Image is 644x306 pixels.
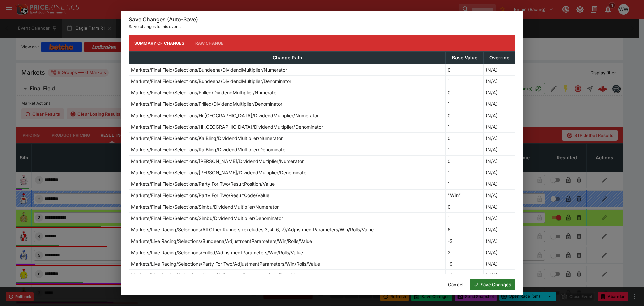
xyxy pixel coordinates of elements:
[131,192,269,199] p: Markets/Final Field/Selections/Party For Two/ResultCode/Value
[446,247,484,258] td: 2
[131,226,374,233] p: Markets/Live Racing/Selections/All Other Runners (excludes 3, 4, 6, 7)/AdjustmentParameters/Win/R...
[484,178,515,189] td: (N/A)
[190,35,229,51] button: Raw Change
[131,260,320,267] p: Markets/Live Racing/Selections/Party For Two/AdjustmentParameters/Win/Rolls/Value
[131,180,275,187] p: Markets/Final Field/Selections/Party For Two/ResultPosition/Value
[484,212,515,224] td: (N/A)
[131,100,282,107] p: Markets/Final Field/Selections/Frilled/DividendMultiplier/Denominator
[131,78,291,85] p: Markets/Final Field/Selections/Bundeena/DividendMultiplier/Denominator
[484,269,515,281] td: (N/A)
[484,258,515,269] td: (N/A)
[129,23,515,30] p: Save changes to this event.
[444,279,467,290] button: Cancel
[129,51,446,64] th: Change Path
[484,235,515,247] td: (N/A)
[446,132,484,144] td: 0
[446,144,484,155] td: 1
[446,212,484,224] td: 1
[131,135,283,142] p: Markets/Final Field/Selections/Ka Bling/DividendMultiplier/Numerator
[131,146,287,153] p: Markets/Final Field/Selections/Ka Bling/DividendMultiplier/Denominator
[131,272,304,279] p: Markets/Live Racing/Selections/Simbu/AdjustmentParameters/Win/Rolls/Value
[484,64,515,75] td: (N/A)
[484,167,515,178] td: (N/A)
[131,123,323,130] p: Markets/Final Field/Selections/Hi [GEOGRAPHIC_DATA]/DividendMultiplier/Denominator
[484,189,515,201] td: (N/A)
[131,158,304,165] p: Markets/Final Field/Selections/[PERSON_NAME]/DividendMultiplier/Numerator
[484,247,515,258] td: (N/A)
[484,201,515,212] td: (N/A)
[446,178,484,189] td: 1
[129,35,190,51] button: Summary of Changes
[470,279,515,290] button: Save Changes
[484,98,515,110] td: (N/A)
[484,132,515,144] td: (N/A)
[484,121,515,132] td: (N/A)
[446,110,484,121] td: 0
[446,269,484,281] td: -4
[131,112,319,119] p: Markets/Final Field/Selections/Hi [GEOGRAPHIC_DATA]/DividendMultiplier/Numerator
[131,237,312,245] p: Markets/Live Racing/Selections/Bundeena/AdjustmentParameters/Win/Rolls/Value
[484,224,515,235] td: (N/A)
[446,189,484,201] td: "Win"
[484,110,515,121] td: (N/A)
[446,51,484,64] th: Base Value
[484,51,515,64] th: Override
[131,66,287,73] p: Markets/Final Field/Selections/Bundeena/DividendMultiplier/Numerator
[446,98,484,110] td: 1
[131,89,278,96] p: Markets/Final Field/Selections/Frilled/DividendMultiplier/Numerator
[446,87,484,98] td: 0
[484,87,515,98] td: (N/A)
[446,64,484,75] td: 0
[131,169,308,176] p: Markets/Final Field/Selections/[PERSON_NAME]/DividendMultiplier/Denominator
[446,75,484,87] td: 1
[446,224,484,235] td: 6
[131,249,303,256] p: Markets/Live Racing/Selections/Frilled/AdjustmentParameters/Win/Rolls/Value
[446,167,484,178] td: 1
[446,235,484,247] td: -3
[446,258,484,269] td: -9
[129,16,515,23] h6: Save Changes (Auto-Save)
[446,121,484,132] td: 1
[131,203,279,210] p: Markets/Final Field/Selections/Simbu/DividendMultiplier/Numerator
[131,215,283,222] p: Markets/Final Field/Selections/Simbu/DividendMultiplier/Denominator
[446,155,484,167] td: 0
[484,144,515,155] td: (N/A)
[484,75,515,87] td: (N/A)
[446,201,484,212] td: 0
[484,155,515,167] td: (N/A)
